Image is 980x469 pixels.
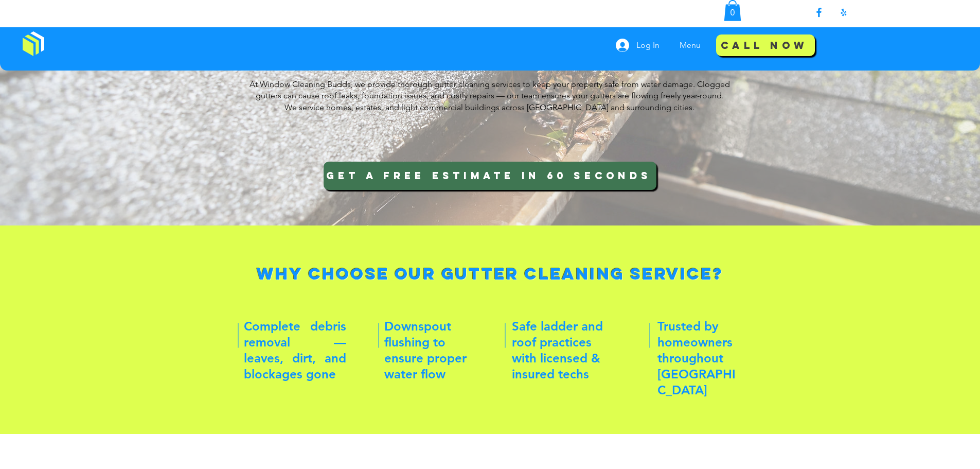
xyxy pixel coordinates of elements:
span: Why Choose Our Gutter Cleaning Service? [257,264,723,284]
span: At Window Cleaning Budds, we provide thorough gutter cleaning services to keep your property safe... [250,79,730,100]
a: GET A FREE ESTIMATE IN 60 SECONDS [324,155,656,196]
span: Trusted by homeowners throughout [GEOGRAPHIC_DATA] [657,319,736,398]
button: Log In [609,36,667,55]
iframe: Wix Chat [790,145,980,469]
img: Yelp! [838,6,850,19]
text: 0 [730,8,735,17]
a: Call Now [716,32,815,58]
span: Call Now [721,38,808,53]
span: We service homes, estates, and light commercial buildings across [GEOGRAPHIC_DATA] and surroundin... [284,102,694,112]
span: Downspout flushing to ensure proper water flow [384,319,467,382]
img: Window Cleaning Budds, Affordable window cleaning services near me in Los Angeles [23,31,44,56]
ul: Social Bar [813,6,850,19]
span: Complete debris removal — leaves, dirt, and blockages gone [244,319,346,382]
nav: Site [672,32,711,58]
div: Menu [672,32,711,58]
img: Facebook [813,6,825,19]
span: Safe ladder and roof practices with licensed & insured techs [512,319,603,382]
span: GET A FREE ESTIMATE IN 60 SECONDS [326,164,651,187]
span: Log In [633,40,663,51]
p: Menu [674,32,706,58]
